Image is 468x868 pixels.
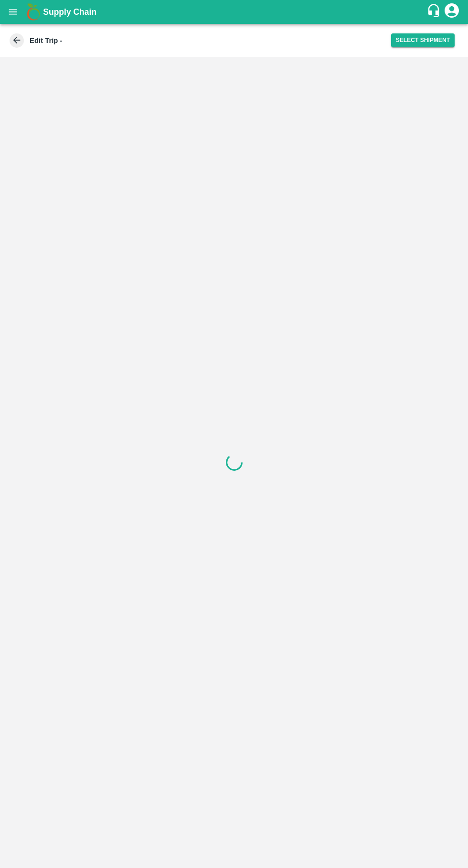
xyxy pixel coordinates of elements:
div: customer-support [426,3,443,21]
button: Select Shipment [391,33,455,47]
button: open drawer [2,1,24,23]
b: Edit Trip - [30,37,62,44]
a: Supply Chain [43,5,426,19]
div: account of current user [443,2,460,22]
b: Supply Chain [43,7,96,17]
img: logo [24,2,43,21]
